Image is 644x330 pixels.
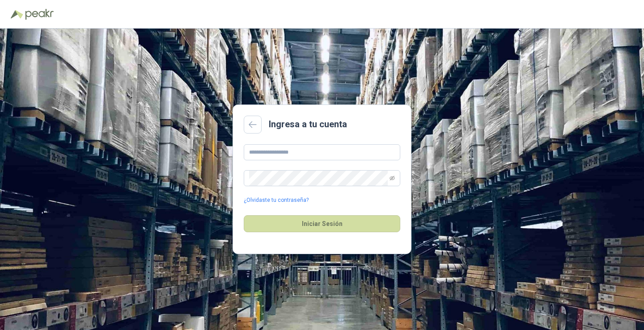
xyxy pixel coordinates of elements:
h2: Ingresa a tu cuenta [269,117,347,131]
img: Peakr [25,9,54,20]
span: eye-invisible [390,175,395,181]
img: Logo [11,10,23,19]
button: Iniciar Sesión [244,215,400,232]
a: ¿Olvidaste tu contraseña? [244,196,309,205]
